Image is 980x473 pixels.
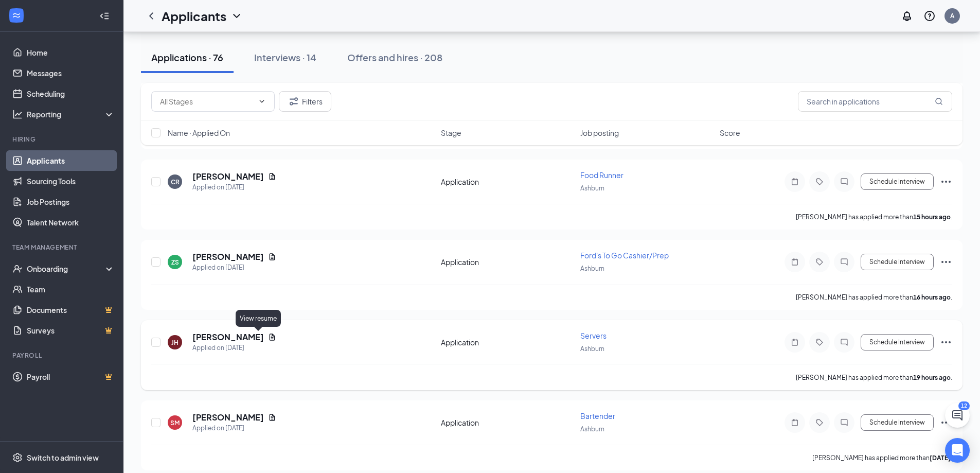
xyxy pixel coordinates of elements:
span: Name · Applied On [168,128,230,138]
h5: [PERSON_NAME] [192,251,264,262]
p: [PERSON_NAME] has applied more than . [796,373,952,382]
svg: ChatInactive [838,178,850,186]
div: Application [441,257,574,267]
svg: Settings [12,452,23,463]
svg: ChevronDown [258,97,266,106]
p: [PERSON_NAME] has applied more than . [796,293,952,302]
svg: Filter [288,95,300,108]
svg: ChatInactive [838,258,850,266]
h5: [PERSON_NAME] [192,412,264,423]
span: Ashburn [580,184,604,192]
div: Application [441,417,574,428]
b: 19 hours ago [913,374,951,381]
span: Score [720,128,740,138]
div: Application [441,177,574,187]
div: Payroll [12,351,113,360]
svg: ChatActive [951,409,964,422]
input: All Stages [160,96,254,107]
button: Filter Filters [279,91,331,112]
div: Application [441,337,574,347]
svg: UserCheck [12,264,23,274]
div: JH [171,338,179,347]
div: SM [170,418,180,427]
div: CR [171,178,180,186]
div: Hiring [12,135,113,144]
button: Schedule Interview [861,334,934,351]
div: Applied on [DATE] [192,343,276,353]
button: Schedule Interview [861,173,934,190]
a: Messages [27,63,115,83]
a: Scheduling [27,83,115,104]
a: Team [27,279,115,300]
svg: Tag [813,418,826,427]
a: PayrollCrown [27,366,115,387]
svg: MagnifyingGlass [935,97,943,106]
div: View resume [236,310,281,327]
svg: Tag [813,178,826,186]
div: Applied on [DATE] [192,182,276,192]
div: ZS [171,258,179,267]
svg: Document [268,333,276,341]
svg: Note [789,258,801,266]
div: Team Management [12,243,113,252]
div: 12 [958,401,970,410]
svg: Document [268,413,276,422]
h5: [PERSON_NAME] [192,171,264,182]
span: Ashburn [580,345,604,353]
svg: Document [268,172,276,181]
button: Schedule Interview [861,414,934,431]
svg: Note [789,338,801,346]
svg: Analysis [12,109,23,119]
span: Bartender [580,411,615,421]
div: Open Intercom Messenger [945,438,970,463]
p: [PERSON_NAME] has applied more than . [812,453,952,462]
a: SurveysCrown [27,320,115,341]
svg: Tag [813,338,826,346]
svg: ChatInactive [838,338,850,346]
svg: ChevronLeft [145,10,157,22]
svg: Document [268,253,276,261]
svg: QuestionInfo [923,10,936,22]
div: Onboarding [27,264,106,274]
div: Applied on [DATE] [192,423,276,433]
div: Applied on [DATE] [192,262,276,273]
svg: Notifications [901,10,913,22]
a: Talent Network [27,212,115,233]
a: Applicants [27,150,115,171]
span: Ford's To Go Cashier/Prep [580,251,669,260]
button: Schedule Interview [861,254,934,270]
a: Job Postings [27,191,115,212]
div: Reporting [27,109,115,119]
div: Offers and hires · 208 [347,51,442,64]
a: DocumentsCrown [27,300,115,320]
b: 16 hours ago [913,293,951,301]
span: Stage [441,128,461,138]
span: Ashburn [580,265,604,272]
h5: [PERSON_NAME] [192,331,264,343]
b: 15 hours ago [913,213,951,221]
span: Food Runner [580,170,623,180]
span: Servers [580,331,607,340]
div: Applications · 76 [151,51,223,64]
div: A [950,11,954,20]
input: Search in applications [798,91,952,112]
div: Interviews · 14 [254,51,316,64]
div: Switch to admin view [27,452,99,463]
svg: Tag [813,258,826,266]
span: Job posting [580,128,619,138]
svg: ChevronDown [230,10,243,22]
svg: Note [789,418,801,427]
span: Ashburn [580,425,604,433]
a: Sourcing Tools [27,171,115,191]
svg: Note [789,178,801,186]
a: Home [27,42,115,63]
svg: WorkstreamLogo [11,10,22,21]
svg: Ellipses [940,176,952,188]
svg: Ellipses [940,416,952,429]
svg: Ellipses [940,256,952,268]
svg: Ellipses [940,336,952,348]
h1: Applicants [162,7,226,25]
svg: ChatInactive [838,418,850,427]
button: ChatActive [945,403,970,428]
